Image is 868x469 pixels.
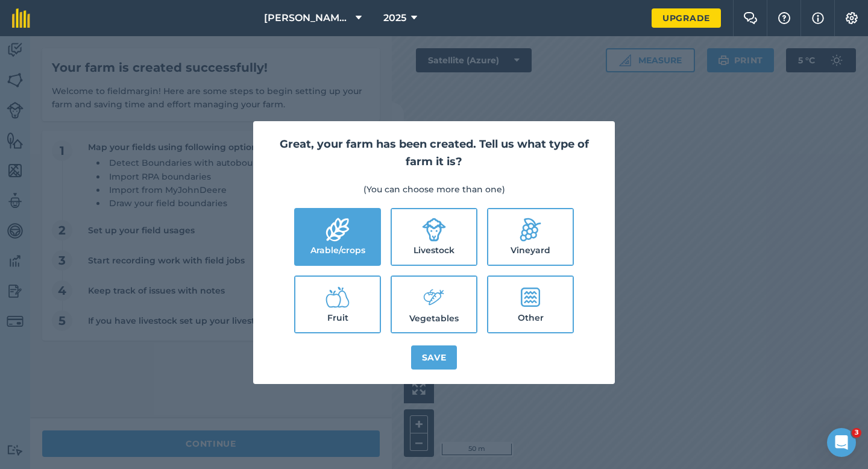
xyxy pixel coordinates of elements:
[812,11,824,25] img: svg+xml;base64,PHN2ZyB4bWxucz0iaHR0cDovL3d3dy53My5vcmcvMjAwMC9zdmciIHdpZHRoPSIxNyIgaGVpZ2h0PSIxNy...
[852,428,861,438] span: 3
[268,183,600,196] p: (You can choose more than one)
[383,11,406,25] span: 2025
[411,345,458,370] button: Save
[12,8,30,28] img: fieldmargin Logo
[488,277,573,332] label: Other
[827,428,856,457] iframe: Intercom live chat
[295,209,380,265] label: Arable/crops
[844,12,859,24] img: A cog icon
[743,12,758,24] img: Two speech bubbles overlapping with the left bubble in the forefront
[392,277,476,332] label: Vegetables
[777,12,791,24] img: A question mark icon
[264,11,351,25] span: [PERSON_NAME] & Sons
[295,277,380,332] label: Fruit
[488,209,573,265] label: Vineyard
[268,136,600,171] h2: Great, your farm has been created. Tell us what type of farm it is?
[392,209,476,265] label: Livestock
[652,8,721,28] a: Upgrade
